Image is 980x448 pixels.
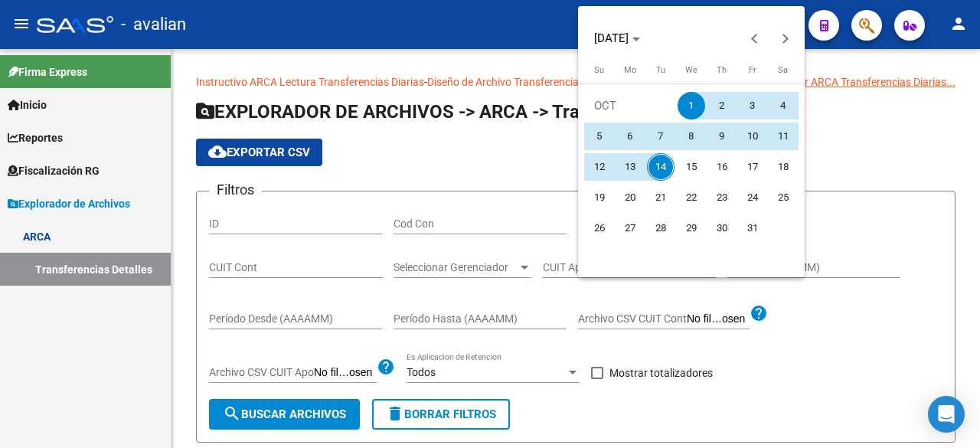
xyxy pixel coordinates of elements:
[717,65,727,75] span: Th
[737,182,768,213] button: October 24, 2025
[594,65,604,75] span: Su
[616,123,644,150] span: 6
[676,152,707,182] button: October 15, 2025
[676,90,707,121] button: October 1, 2025
[739,92,766,119] span: 3
[584,121,615,152] button: October 5, 2025
[707,152,737,182] button: October 16, 2025
[737,152,768,182] button: October 17, 2025
[588,25,646,52] button: Choose month and year
[708,184,736,211] span: 23
[616,153,644,181] span: 13
[676,121,707,152] button: October 8, 2025
[616,214,644,242] span: 27
[768,121,799,152] button: October 11, 2025
[769,23,800,54] button: Next month
[584,213,615,244] button: October 26, 2025
[768,182,799,213] button: October 25, 2025
[739,184,766,211] span: 24
[676,213,707,244] button: October 29, 2025
[678,92,705,119] span: 1
[737,121,768,152] button: October 10, 2025
[707,90,737,121] button: October 2, 2025
[586,184,613,211] span: 19
[594,31,629,45] span: [DATE]
[624,65,636,75] span: Mo
[749,65,756,75] span: Fr
[928,396,965,433] div: Open Intercom Messenger
[769,153,797,181] span: 18
[615,121,645,152] button: October 6, 2025
[768,90,799,121] button: October 4, 2025
[647,214,675,242] span: 28
[645,152,676,182] button: October 14, 2025
[778,65,788,75] span: Sa
[708,92,736,119] span: 2
[708,153,736,181] span: 16
[678,214,705,242] span: 29
[647,123,675,150] span: 7
[707,182,737,213] button: October 23, 2025
[656,65,665,75] span: Tu
[769,123,797,150] span: 11
[616,184,644,211] span: 20
[645,213,676,244] button: October 28, 2025
[586,153,613,181] span: 12
[615,213,645,244] button: October 27, 2025
[586,123,613,150] span: 5
[685,65,697,75] span: We
[768,152,799,182] button: October 18, 2025
[708,214,736,242] span: 30
[707,121,737,152] button: October 9, 2025
[586,214,613,242] span: 26
[737,213,768,244] button: October 31, 2025
[678,184,705,211] span: 22
[645,121,676,152] button: October 7, 2025
[645,182,676,213] button: October 21, 2025
[769,184,797,211] span: 25
[739,123,766,150] span: 10
[615,152,645,182] button: October 13, 2025
[584,152,615,182] button: October 12, 2025
[708,123,736,150] span: 9
[678,123,705,150] span: 8
[739,214,766,242] span: 31
[739,153,766,181] span: 17
[647,184,675,211] span: 21
[769,92,797,119] span: 4
[739,23,769,54] button: Previous month
[615,182,645,213] button: October 20, 2025
[737,90,768,121] button: October 3, 2025
[676,182,707,213] button: October 22, 2025
[678,153,705,181] span: 15
[647,153,675,181] span: 14
[584,182,615,213] button: October 19, 2025
[707,213,737,244] button: October 30, 2025
[584,90,676,121] td: OCT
